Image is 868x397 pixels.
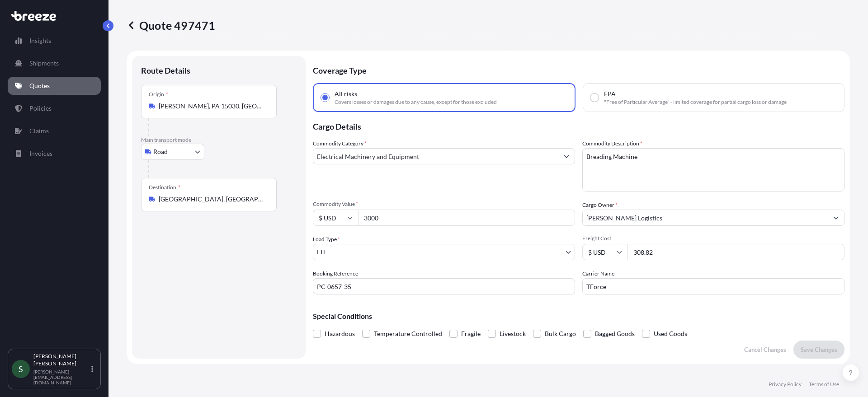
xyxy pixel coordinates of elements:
p: Quotes [29,81,50,90]
span: All risks [335,89,357,98]
a: Terms of Use [809,381,839,388]
p: Special Conditions [313,313,844,320]
span: LTL [317,248,326,257]
span: Road [153,147,168,156]
p: Coverage Type [313,56,844,83]
label: Cargo Owner [582,201,618,210]
p: Invoices [29,149,52,158]
input: Enter name [582,278,844,294]
input: Your internal reference [313,278,575,294]
label: Commodity Description [582,139,642,148]
p: Shipments [29,59,59,68]
span: Fragile [461,327,481,341]
p: Cancel Changes [744,345,786,354]
input: Select a commodity type [313,148,558,164]
span: S [19,364,23,374]
a: Quotes [8,77,101,95]
button: Save Changes [793,341,844,359]
span: Freight Cost [582,235,844,242]
span: Used Goods [654,327,687,341]
a: Shipments [8,54,101,72]
span: Temperature Controlled [374,327,442,341]
input: Full name [583,210,828,226]
span: "Free of Particular Average" - limited coverage for partial cargo loss or damage [604,98,787,106]
textarea: Breading Machine [582,148,844,191]
p: Main transport mode [141,136,297,144]
div: Destination [149,184,180,191]
input: Type amount [358,210,575,226]
span: FPA [604,89,616,98]
a: Insights [8,32,101,50]
p: Claims [29,126,49,135]
button: Show suggestions [828,210,844,226]
input: Enter amount [627,244,844,260]
span: Hazardous [325,327,355,341]
a: Claims [8,122,101,140]
button: Cancel Changes [737,341,793,359]
p: Insights [29,36,51,45]
span: Commodity Value [313,201,575,208]
p: Cargo Details [313,112,844,139]
p: Save Changes [801,345,837,354]
p: Route Details [141,65,190,76]
input: Origin [159,102,265,111]
span: Bulk Cargo [545,327,576,341]
span: Covers losses or damages due to any cause, except for those excluded [335,98,497,106]
input: All risksCovers losses or damages due to any cause, except for those excluded [321,93,329,102]
p: Quote 497471 [127,18,215,33]
div: Origin [149,91,168,98]
button: Show suggestions [558,148,575,164]
a: Policies [8,99,101,117]
span: Bagged Goods [595,327,635,341]
label: Booking Reference [313,269,358,278]
span: Load Type [313,235,340,244]
p: Policies [29,104,52,113]
p: [PERSON_NAME][EMAIL_ADDRESS][DOMAIN_NAME] [33,369,90,385]
span: Livestock [500,327,526,341]
a: Invoices [8,145,101,163]
button: Select transport [141,144,204,160]
input: FPA"Free of Particular Average" - limited coverage for partial cargo loss or damage [590,93,599,102]
label: Carrier Name [582,269,614,278]
label: Commodity Category [313,139,367,148]
input: Destination [159,195,265,204]
button: LTL [313,244,575,260]
a: Privacy Policy [769,381,802,388]
p: [PERSON_NAME] [PERSON_NAME] [33,353,90,367]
